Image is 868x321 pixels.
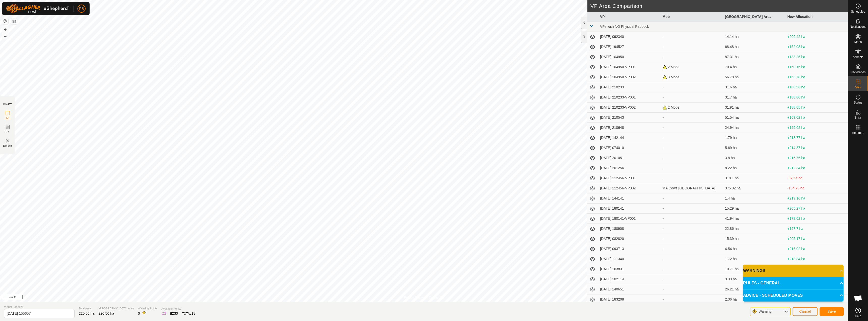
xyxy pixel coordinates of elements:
span: VPs with NO Physical Paddock [600,24,649,29]
div: - [663,54,721,60]
td: [DATE] 180908 [598,224,661,234]
td: [DATE] 180141-VP001 [598,214,661,224]
td: 2.36 ha [723,294,785,305]
div: - [663,95,721,100]
td: +178.62 ha [785,214,848,224]
span: Status [854,101,862,104]
td: [DATE] 183208 [598,294,661,305]
div: - [663,236,721,241]
h2: VP Area Comparison [590,3,848,9]
div: 2 Mobs [663,64,721,70]
td: 56.78 ha [723,72,785,82]
div: - [663,196,721,201]
td: +206.42 ha [785,32,848,42]
td: +195.62 ha [785,123,848,133]
td: +218.77 ha [785,133,848,143]
div: 3 Mobs [663,75,721,80]
div: - [663,44,721,50]
td: +188.65 ha [785,103,848,113]
button: + [2,27,8,33]
td: 24.94 ha [723,123,785,133]
td: 87.31 ha [723,52,785,62]
button: Map Layers [11,18,17,24]
span: Notifications [850,25,866,28]
a: Help [848,306,868,320]
div: DRAW [3,102,12,106]
span: Animals [853,56,863,59]
p-accordion-header: WARNINGS [743,265,844,277]
span: Mobs [854,40,862,43]
td: 375.32 ha [723,183,785,193]
span: 220.56 ha [79,311,94,315]
th: New Allocation [785,12,848,22]
span: Watering Points [138,306,157,311]
td: 10.71 ha [723,264,785,274]
td: +205.17 ha [785,234,848,244]
td: +205.27 ha [785,204,848,214]
span: Heatmap [852,131,864,134]
td: +209.85 ha [785,264,848,274]
td: [DATE] 210543 [598,113,661,123]
p-accordion-header: RULES - GENERAL [743,277,844,289]
td: 1.79 ha [723,133,785,143]
div: EZ [170,311,178,316]
div: TOTAL [182,311,195,316]
td: [DATE] 082820 [598,234,661,244]
span: WARNINGS [743,268,765,274]
td: 51.54 ha [723,113,785,123]
td: [DATE] 194527 [598,42,661,52]
span: Infra [855,116,861,119]
div: IZ [161,311,166,316]
span: IZ [6,116,9,120]
td: +163.78 ha [785,72,848,82]
p-accordion-header: ADVICE - SCHEDULED MOVES [743,289,844,302]
th: VP [598,12,661,22]
td: 15.39 ha [723,234,785,244]
div: - [663,297,721,302]
td: 4.54 ha [723,244,785,254]
td: [DATE] 210233 [598,82,661,92]
td: [DATE] 102114 [598,274,661,284]
div: - [663,246,721,252]
div: - [663,266,721,272]
td: 22.86 ha [723,224,785,234]
td: 5.69 ha [723,143,785,153]
span: Total Area [79,306,94,311]
td: [DATE] 092340 [598,32,661,42]
button: – [2,33,8,39]
td: [DATE] 140651 [598,284,661,294]
span: Virtual Paddock [4,305,75,309]
td: [DATE] 163831 [598,264,661,274]
td: [DATE] 210233-VP002 [598,103,661,113]
span: 2 [164,311,166,315]
td: +216.76 ha [785,153,848,163]
td: [DATE] 201256 [598,163,661,173]
td: [DATE] 074010 [598,143,661,153]
td: +188.86 ha [785,92,848,103]
button: Reset Map [2,18,8,24]
td: +212.34 ha [785,163,848,173]
span: [GEOGRAPHIC_DATA] Area [98,306,134,311]
td: [DATE] 104950 [598,52,661,62]
div: Open chat [851,291,866,306]
div: - [663,287,721,292]
td: +133.25 ha [785,52,848,62]
td: 15.29 ha [723,204,785,214]
span: RULES - GENERAL [743,280,780,286]
span: Neckbands [850,71,865,74]
span: VPs [855,86,861,89]
div: - [663,206,721,211]
td: 3.8 ha [723,153,785,163]
td: [DATE] 142144 [598,133,661,143]
img: Gallagher Logo [6,4,69,13]
span: 30 [174,311,178,315]
div: MA Cows [GEOGRAPHIC_DATA] [663,186,721,191]
td: 9.33 ha [723,274,785,284]
a: Contact Us [429,295,444,300]
td: +150.16 ha [785,62,848,72]
span: EZ [6,130,10,134]
div: - [663,277,721,282]
th: [GEOGRAPHIC_DATA] Area [723,12,785,22]
td: [DATE] 180141 [598,204,661,214]
button: Cancel [793,307,818,316]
